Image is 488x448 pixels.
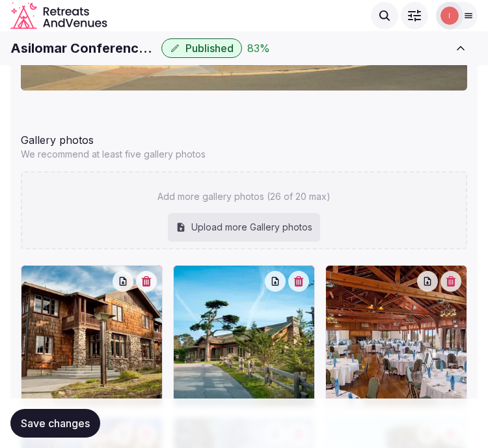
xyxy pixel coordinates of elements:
[185,42,234,55] span: Published
[21,148,467,161] p: We recommend at least five gallery photos
[157,190,331,203] p: Add more gallery photos (26 of 20 max)
[10,2,107,29] a: Visit the homepage
[21,265,163,407] div: Asilomar-Conference-Center-retreat-venue-united-states-accommodation.jpeg
[161,38,242,58] button: Published
[10,2,107,29] svg: Retreats and Venues company logo
[444,34,478,63] button: Toggle sidebar
[247,40,270,56] div: 83 %
[168,213,320,242] div: Upload more Gallery photos
[247,40,270,56] button: 83%
[21,127,467,148] div: Gallery photos
[21,417,90,430] span: Save changes
[10,409,100,438] button: Save changes
[10,39,156,57] h1: Asilomar Conference Center
[173,265,315,407] div: crocker_hall_exterior_2.jpg
[441,7,459,25] img: Irene Gonzales
[325,265,467,407] div: Asilomar-Conference-Center-retreat-venue-united-states-retreat-space-ballroom-2.jpeg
